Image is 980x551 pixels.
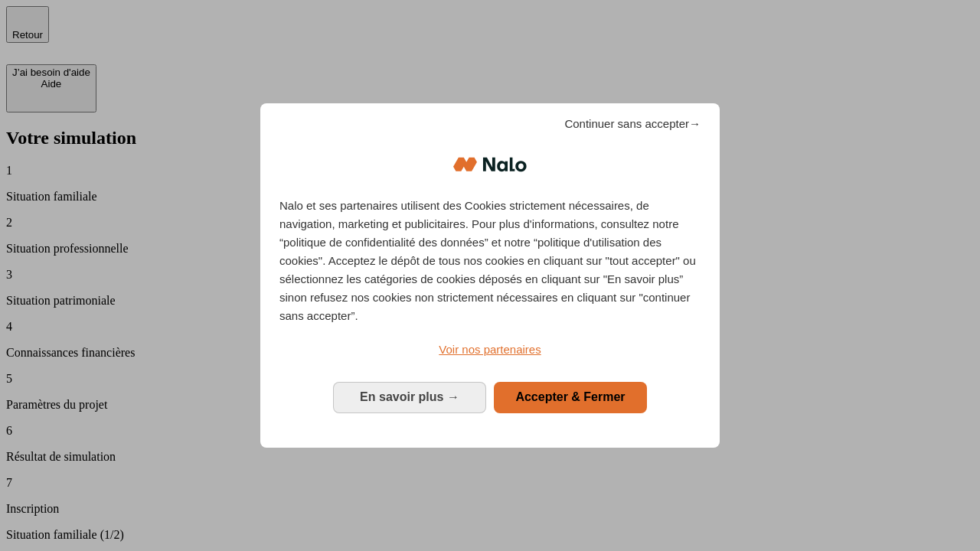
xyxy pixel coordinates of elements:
span: Continuer sans accepter→ [564,115,701,133]
button: Accepter & Fermer: Accepter notre traitement des données et fermer [494,382,647,412]
span: Accepter & Fermer [515,390,625,403]
span: Voir nos partenaires [439,343,541,356]
a: Voir nos partenaires [279,341,701,359]
span: En savoir plus → [360,390,459,403]
div: Bienvenue chez Nalo Gestion du consentement [260,103,720,447]
img: Logo [453,142,527,187]
p: Nalo et ses partenaires utilisent des Cookies strictement nécessaires, de navigation, marketing e... [279,197,701,325]
button: En savoir plus: Configurer vos consentements [333,382,486,412]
